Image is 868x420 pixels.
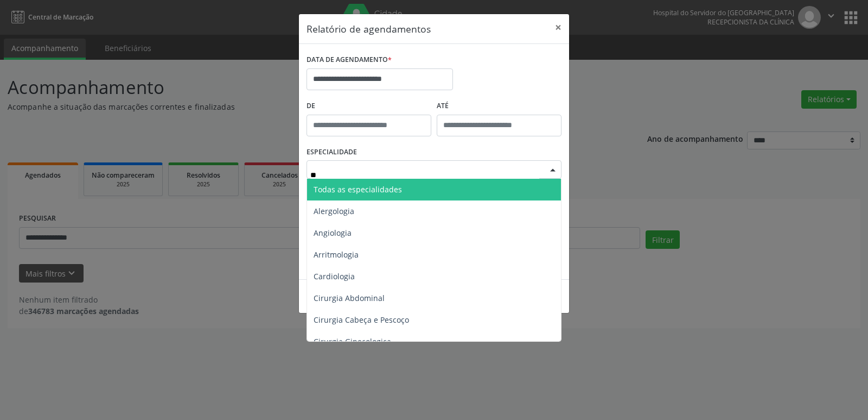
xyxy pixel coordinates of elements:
span: Alergologia [314,206,354,216]
span: Arritmologia [314,249,359,260]
span: Cirurgia Abdominal [314,293,385,303]
button: Close [547,14,569,41]
label: ESPECIALIDADE [307,144,357,161]
span: Angiologia [314,228,352,238]
span: Cirurgia Ginecologica [314,336,391,347]
span: Todas as especialidades [314,184,402,195]
label: DATA DE AGENDAMENTO [307,52,392,68]
h5: Relatório de agendamentos [307,22,431,36]
span: Cardiologia [314,271,355,281]
span: Cirurgia Cabeça e Pescoço [314,315,409,325]
label: ATÉ [437,98,561,115]
label: De [307,98,431,115]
